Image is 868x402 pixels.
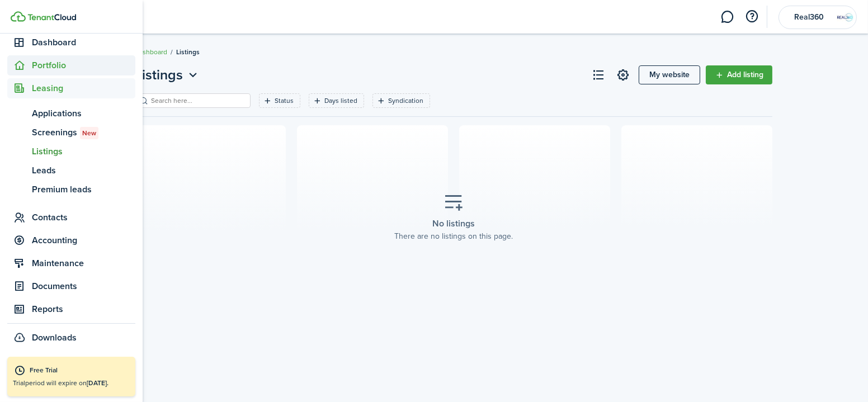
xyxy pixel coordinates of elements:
[135,65,200,85] button: Listings
[87,378,108,388] b: [DATE].
[32,59,135,72] span: Portfolio
[275,96,294,106] filter-tag-label: Status
[32,257,135,270] span: Maintenance
[27,14,76,21] img: TenantCloud
[32,36,135,49] span: Dashboard
[787,13,832,21] span: Real360
[135,65,183,85] span: Listings
[7,180,135,199] a: Premium leads
[639,65,700,84] a: My website
[7,123,135,142] a: ScreeningsNew
[432,217,475,230] placeholder-title: No listings
[324,96,357,106] filter-tag-label: Days listed
[32,164,135,177] span: Leads
[836,8,854,26] img: Real360
[32,302,135,316] span: Reports
[135,47,167,57] a: Dashboard
[706,65,772,84] a: Add listing
[7,104,135,123] a: Applications
[82,128,96,138] span: New
[13,378,130,388] p: Trial
[309,93,364,108] filter-tag: Open filter
[30,365,130,376] div: Free Trial
[32,331,77,344] span: Downloads
[7,142,135,161] a: Listings
[148,96,247,106] input: Search here...
[32,82,135,95] span: Leasing
[32,145,135,158] span: Listings
[717,3,738,31] a: Messaging
[32,280,135,293] span: Documents
[11,11,26,22] img: TenantCloud
[7,357,135,396] a: Free TrialTrialperiod will expire on[DATE].
[743,7,762,26] button: Open resource center
[32,183,135,196] span: Premium leads
[32,126,135,139] span: Screenings
[259,93,300,108] filter-tag: Open filter
[7,161,135,180] a: Leads
[25,378,108,388] span: period will expire on
[394,230,513,242] placeholder-description: There are no listings on this page.
[388,96,423,106] filter-tag-label: Syndication
[135,65,200,85] button: Open menu
[7,299,135,319] a: Reports
[32,107,135,120] span: Applications
[32,234,135,247] span: Accounting
[372,93,430,108] filter-tag: Open filter
[176,47,200,57] span: Listings
[32,211,135,224] span: Contacts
